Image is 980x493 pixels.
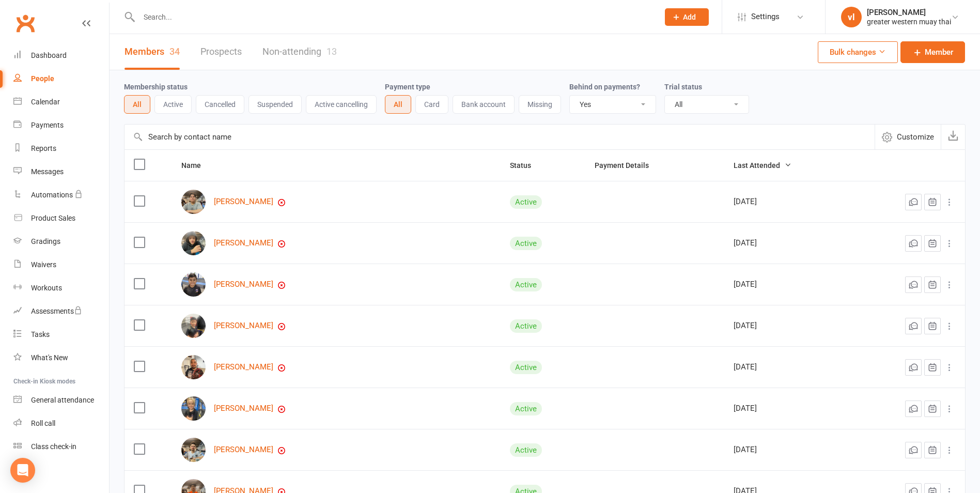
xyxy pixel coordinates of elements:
[31,353,68,362] div: What's New
[181,396,206,421] img: Harleigh
[181,159,212,172] button: Name
[31,442,76,451] div: Class check-in
[10,458,35,483] div: Open Intercom Messenger
[31,330,50,338] div: Tasks
[31,167,64,176] div: Messages
[326,46,337,57] div: 13
[31,98,60,106] div: Calendar
[818,41,898,63] button: Bulk changes
[900,41,965,63] a: Member
[734,280,841,289] div: [DATE]
[181,161,212,170] span: Name
[214,280,273,289] a: [PERSON_NAME]
[13,300,109,323] a: Assessments
[751,5,780,28] span: Settings
[169,46,180,57] div: 34
[214,321,273,330] a: [PERSON_NAME]
[925,46,953,58] span: Member
[31,144,56,152] div: Reports
[13,435,109,458] a: Class kiosk mode
[13,44,109,67] a: Dashboard
[897,131,934,143] span: Customize
[734,239,841,248] div: [DATE]
[154,95,192,114] button: Active
[125,125,875,149] input: Search by contact name
[875,125,941,149] button: Customize
[510,278,542,291] div: Active
[13,160,109,183] a: Messages
[31,214,75,222] div: Product Sales
[13,183,109,207] a: Automations
[385,95,411,114] button: All
[13,323,109,346] a: Tasks
[453,95,515,114] button: Bank account
[867,8,951,17] div: [PERSON_NAME]
[510,361,542,374] div: Active
[415,95,448,114] button: Card
[214,239,273,248] a: [PERSON_NAME]
[385,83,430,91] label: Payment type
[841,7,862,27] div: vl
[13,346,109,369] a: What's New
[214,363,273,372] a: [PERSON_NAME]
[124,83,188,91] label: Membership status
[196,95,244,114] button: Cancelled
[31,307,82,315] div: Assessments
[31,51,67,59] div: Dashboard
[31,74,54,83] div: People
[125,34,180,70] a: Members34
[31,419,55,427] div: Roll call
[124,95,150,114] button: All
[510,443,542,457] div: Active
[734,363,841,372] div: [DATE]
[31,260,56,269] div: Waivers
[13,207,109,230] a: Product Sales
[13,114,109,137] a: Payments
[510,159,542,172] button: Status
[734,197,841,206] div: [DATE]
[734,404,841,413] div: [DATE]
[734,445,841,454] div: [DATE]
[181,190,206,214] img: Kevin
[31,284,62,292] div: Workouts
[683,13,696,21] span: Add
[664,83,702,91] label: Trial status
[569,83,640,91] label: Behind on payments?
[13,230,109,253] a: Gradings
[595,161,660,170] span: Payment Details
[181,314,206,338] img: Alexander
[248,95,302,114] button: Suspended
[510,237,542,250] div: Active
[734,321,841,330] div: [DATE]
[13,137,109,160] a: Reports
[31,237,60,245] div: Gradings
[214,445,273,454] a: [PERSON_NAME]
[200,34,242,70] a: Prospects
[665,8,709,26] button: Add
[519,95,561,114] button: Missing
[12,10,38,36] a: Clubworx
[181,355,206,379] img: Tai
[510,161,542,170] span: Status
[13,253,109,276] a: Waivers
[31,396,94,404] div: General attendance
[13,276,109,300] a: Workouts
[510,402,542,415] div: Active
[136,10,651,24] input: Search...
[181,272,206,297] img: Nick
[867,17,951,26] div: greater western muay thai
[734,159,791,172] button: Last Attended
[181,438,206,462] img: Matthew
[31,191,73,199] div: Automations
[13,412,109,435] a: Roll call
[306,95,377,114] button: Active cancelling
[181,231,206,255] img: Jayden
[13,67,109,90] a: People
[13,389,109,412] a: General attendance kiosk mode
[510,319,542,333] div: Active
[595,159,660,172] button: Payment Details
[13,90,109,114] a: Calendar
[734,161,791,170] span: Last Attended
[510,195,542,209] div: Active
[214,197,273,206] a: [PERSON_NAME]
